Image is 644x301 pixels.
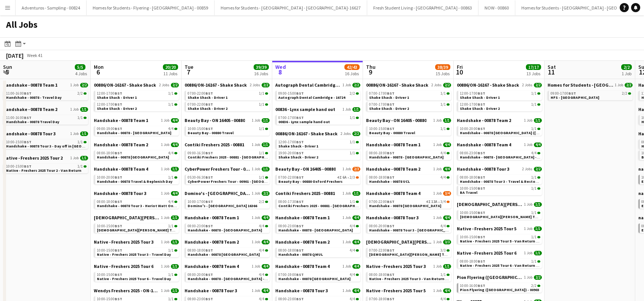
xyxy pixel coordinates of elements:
span: 4/4 [443,167,451,171]
div: Handshake - 00878 Team 41 Job3/407:00-22:00BST4I13A•3/4Handshake - 00878 [GEOGRAPHIC_DATA] [366,190,451,215]
span: Handshake - 00878 Tour 3 - Travel & Restock Day [460,179,547,184]
div: Handshake - 00878 Team 41 Job1/110:00-20:00BST1/1Handshake - 00878 Travel & Replenish Day [94,166,179,190]
span: 1/1 [443,118,451,123]
a: Handshake - 00878 Team 21 Job4/4 [94,142,179,147]
a: 08:00-23:00BST4/4Handshake - 00878 - [GEOGRAPHIC_DATA] - Onsite Day [460,150,540,159]
a: Native - Freshers 2025 Tour 21 Job1/1 [3,155,88,161]
span: 09:00-16:30 [188,151,213,155]
span: 1/1 [262,143,270,147]
span: 2 Jobs [159,83,169,87]
a: 07:00-22:00BST1/1Shake Shack - Driver 1 [188,91,268,100]
span: 1/1 [440,103,446,106]
span: BST [478,91,485,96]
span: Shake Shack - Driver 1 [278,144,318,149]
span: 00886/ON-16167 - Shake Shack [366,82,428,88]
span: Autograph Dental Cambridge - 16724 [275,82,341,88]
div: • [278,176,359,179]
span: Shake Shack - Driver 2 [188,106,227,111]
a: Handshake - 00878 Tour 31 Job1/1 [3,131,88,136]
div: 00886/ON-16167 - Shake Shack2 Jobs2/212:00-17:00BST1/1Shake Shack - Driver 119:00-20:00BST1/1Shak... [275,131,360,166]
span: BST [24,91,32,96]
span: BST [115,175,122,180]
a: Handshake - 00878 Team 11 Job2/2 [3,82,88,88]
span: 07:00-22:00 [188,103,213,106]
span: BST [205,91,213,96]
span: 1 Job [524,143,532,147]
div: Handshake - 00878 Team 11 Job4/408:00-18:00BST4/4Handshake - 00878 - [GEOGRAPHIC_DATA] [366,142,451,166]
span: 2/3 [352,167,360,171]
span: 2 Jobs [522,167,532,171]
span: BST [205,175,213,180]
span: Handshake - 00878 - Manchester Metropolitan University [369,155,444,160]
span: Shake Shack - Driver 1 [188,95,227,100]
a: 10:00-15:00BST1/1BA Travel [460,186,540,195]
span: Beauty Bay - 00880 Travel [188,130,234,135]
a: Handshake - 00878 Team 21 Job1/1 [457,117,542,123]
span: Domino's - Banbury Heath 16366 [185,190,250,196]
span: 08:00-18:00 [97,151,122,155]
span: BST [296,175,304,180]
div: Beauty Bay - ON 16405 - 008801 Job2/307:00-22:00BST4I6A•2/3Beauty Bay - 00880 Oxford Freshers [275,166,360,190]
span: 4/4 [171,143,179,147]
span: Shake Shack - Driver 2 [460,106,500,111]
span: HFS - Bristol [551,95,599,100]
span: 1/1 [168,176,174,179]
span: 1/1 [259,176,264,179]
a: 11:00-16:00BST2/2Handshake - 00878 - Travel Day [6,91,87,100]
span: Handshake - 00878 Team 2 [366,166,420,172]
span: 1 Job [70,83,79,87]
span: 1/1 [259,151,264,155]
span: 1/1 [350,151,355,155]
span: Handshake - 00878 Tour 3 - Day off in Edinburgh [6,144,110,149]
span: 1/1 [440,127,446,131]
a: 09:00-16:30BST1/1Contiki Freshers 2025 - 00881 - [GEOGRAPHIC_DATA] [188,150,268,159]
button: Fresh Student Living - [GEOGRAPHIC_DATA] - 00863 [367,0,478,15]
a: Handshake - 00878 Tour 32 Jobs2/2 [457,166,542,172]
span: 1/1 [259,127,264,131]
span: 1 Job [161,167,169,171]
span: 1/1 [80,107,88,112]
span: BST [387,175,395,180]
span: 1/1 [259,103,264,106]
span: Beauty Bay - ON 16405 - 00880 [366,117,426,123]
a: 08:00-18:00BST4/4Handshake - 00878 - [GEOGRAPHIC_DATA] [369,150,450,159]
span: 1 Job [252,167,260,171]
span: BST [24,164,32,169]
span: 2/2 [625,83,633,87]
span: BST [24,139,32,144]
span: 1/1 [262,118,270,123]
span: 2/2 [622,92,627,95]
a: 10:00-15:00BST1/1Native - Freshers 2025 Tour 2 - Van Return [6,164,87,173]
a: Handshake - 00878 Team 11 Job4/4 [366,142,451,147]
span: 1/1 [531,176,537,179]
a: 07:00-17:00BST1/1Shake Shack - Driver 2 [369,102,450,111]
span: BST [387,91,395,96]
span: BST [115,102,122,107]
div: Handshake - 00878 Team 21 Job1/111:00-16:00BST1/1Handshake - 00878 Travel Day [3,106,88,131]
span: Handshake - 00878 Team 4 [94,166,148,172]
span: 2/2 [350,92,355,95]
span: 2/2 [352,83,360,87]
span: BST [115,91,122,96]
span: Handshake - 00878 - Travel Day [6,95,62,100]
a: Beauty Bay - ON 16405 - 008801 Job2/3 [275,166,360,172]
span: Handshake - 00878 Team 1 [3,82,57,88]
span: 10:00-20:00 [460,127,485,131]
span: Shake Shack - Driver 2 [278,155,318,160]
span: BST [296,115,304,120]
a: 12:00-17:00BST1/1Shake Shack - Driver 2 [97,102,177,111]
span: 2 Jobs [250,83,260,87]
div: CyberPower Freshers Tour - 009011 Job1/105:30-06:30BST1/1CyberPower Freshers Tour - 00901 - [GEOG... [185,166,270,190]
span: 1/1 [80,156,88,160]
div: Contiki Freshers 2025 - 008811 Job1/108:00-17:30BST1/1Contiki Freshers 2025 - 00881 - [GEOGRAPHIC... [275,190,360,215]
span: 1 Job [615,83,623,87]
span: Contiki Freshers 2025 - 00881 - University of Cambridge [188,155,280,160]
span: BST [115,150,122,155]
span: 09:00-19:00 [97,127,122,131]
span: BST [296,91,304,96]
a: Handshake - 00878 Team 11 Job4/4 [94,117,179,123]
a: 07:00-17:00BST1/100836 - Lynx sample hand out [278,115,359,124]
a: Handshake - 00878 Team 41 Job4/4 [457,142,542,147]
span: Handshake - 00878 Imperial College [97,155,169,160]
span: BST [205,126,213,131]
